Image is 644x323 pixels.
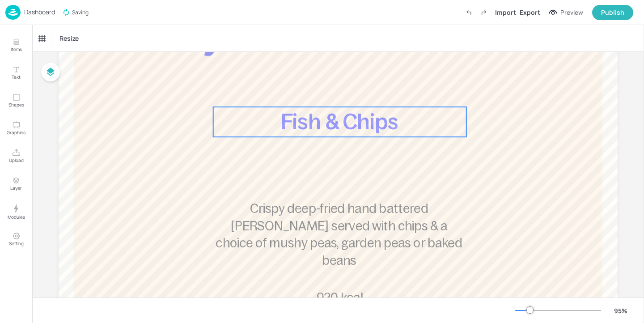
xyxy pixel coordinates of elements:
[216,202,462,268] span: Crispy deep-fried hand battered [PERSON_NAME] served with chips & a choice of mushy peas, garden ...
[560,8,583,17] div: Preview
[24,9,55,15] p: Dashboard
[495,8,516,17] div: Import
[601,8,624,17] div: Publish
[281,110,398,134] span: Fish & Chips
[592,5,633,20] button: Publish
[476,5,491,20] label: Redo (Ctrl + Y)
[58,34,80,43] span: Resize
[610,306,631,315] div: 95 %
[520,8,540,17] div: Export
[544,6,589,19] button: Preview
[461,5,476,20] label: Undo (Ctrl + Z)
[317,291,364,305] span: 920 kcal
[5,5,21,20] img: logo-86c26b7e.jpg
[62,8,89,17] span: Saving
